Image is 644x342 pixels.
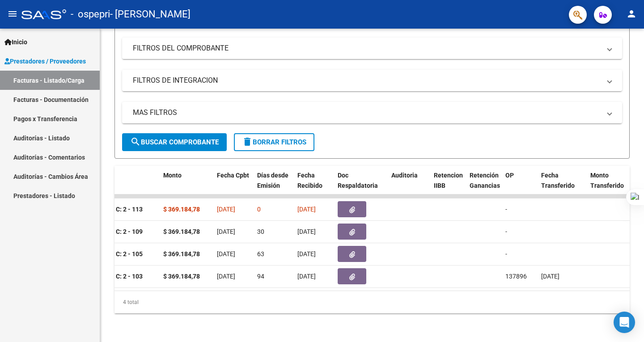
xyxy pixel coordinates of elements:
span: Retencion IIBB [434,172,463,189]
span: - [505,228,507,235]
span: [DATE] [297,273,316,280]
span: - ospepri [71,4,110,24]
span: Retención Ganancias [470,172,500,189]
mat-panel-title: FILTROS DE INTEGRACION [133,76,601,85]
mat-icon: delete [242,136,253,147]
datatable-header-cell: Retencion IIBB [430,166,466,205]
datatable-header-cell: Monto Transferido [587,166,636,205]
span: Auditoria [391,172,418,179]
mat-icon: menu [7,8,18,19]
mat-panel-title: MAS FILTROS [133,108,601,118]
span: Fecha Cpbt [217,172,249,179]
span: 63 [257,250,264,258]
datatable-header-cell: Retención Ganancias [466,166,502,205]
span: Monto [163,172,182,179]
span: Buscar Comprobante [130,138,219,146]
span: Fecha Recibido [297,172,322,189]
datatable-header-cell: Fecha Recibido [294,166,334,205]
span: [DATE] [541,273,559,280]
mat-expansion-panel-header: MAS FILTROS [122,102,622,123]
span: - [PERSON_NAME] [110,4,191,24]
datatable-header-cell: Doc Respaldatoria [334,166,388,205]
strong: Factura C: 2 - 103 [93,273,143,280]
strong: Factura C: 2 - 105 [93,251,143,258]
div: Open Intercom Messenger [614,312,635,333]
span: [DATE] [297,250,316,258]
span: [DATE] [217,206,235,213]
span: 137896 [505,273,527,280]
datatable-header-cell: Fecha Cpbt [213,166,254,205]
span: [DATE] [217,250,235,258]
strong: $ 369.184,78 [163,206,200,213]
span: 30 [257,228,264,235]
span: Inicio [4,37,27,47]
strong: $ 369.184,78 [163,228,200,235]
span: Fecha Transferido [541,172,575,189]
datatable-header-cell: Auditoria [388,166,430,205]
datatable-header-cell: Días desde Emisión [254,166,294,205]
span: [DATE] [297,228,316,235]
span: Prestadores / Proveedores [4,56,86,66]
datatable-header-cell: OP [502,166,538,205]
mat-icon: search [130,136,141,147]
datatable-header-cell: Monto [160,166,213,205]
button: Borrar Filtros [234,133,314,151]
strong: $ 369.184,78 [163,250,200,258]
mat-icon: person [626,8,637,19]
span: - [505,250,507,258]
span: 94 [257,273,264,280]
span: [DATE] [217,273,235,280]
span: [DATE] [297,206,316,213]
span: - [505,206,507,213]
mat-expansion-panel-header: FILTROS DEL COMPROBANTE [122,38,622,59]
div: 4 total [114,291,630,313]
strong: Factura C: 2 - 113 [93,206,143,213]
mat-expansion-panel-header: FILTROS DE INTEGRACION [122,70,622,91]
span: [DATE] [217,228,235,235]
span: OP [505,172,514,179]
span: Borrar Filtros [242,138,306,146]
span: Monto Transferido [590,172,624,189]
strong: $ 369.184,78 [163,273,200,280]
span: Días desde Emisión [257,172,288,189]
button: Buscar Comprobante [122,133,227,151]
strong: Factura C: 2 - 109 [93,228,143,236]
mat-panel-title: FILTROS DEL COMPROBANTE [133,43,601,53]
span: Doc Respaldatoria [338,172,378,189]
span: 0 [257,206,261,213]
datatable-header-cell: Fecha Transferido [538,166,587,205]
